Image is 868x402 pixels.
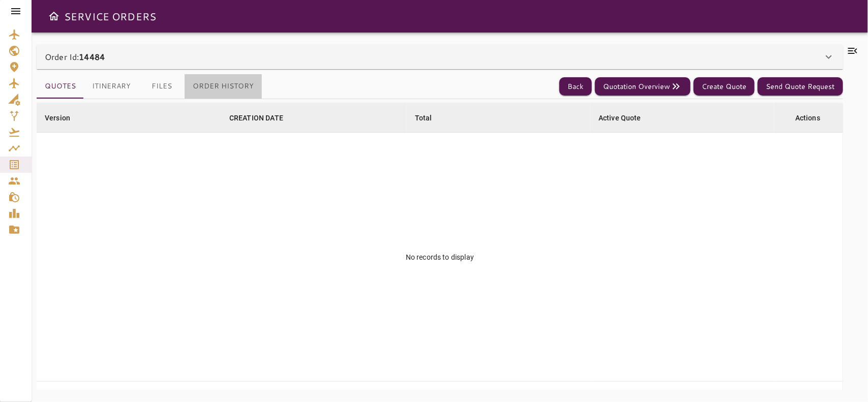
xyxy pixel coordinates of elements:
[64,8,156,24] h6: SERVICE ORDERS
[79,51,105,63] b: 14484
[694,77,755,96] button: Create Quote
[37,74,84,99] button: Quotes
[595,77,691,96] button: Quotation Overview
[415,112,445,124] span: Total
[84,74,139,99] button: Itinerary
[229,112,283,124] div: CREATION DATE
[598,112,641,124] div: Active Quote
[559,77,592,96] button: Back
[37,133,843,382] td: No records to display
[37,45,843,69] div: Order Id:14484
[758,77,843,96] button: Send Quote Request
[37,74,262,99] div: basic tabs example
[415,112,432,124] div: Total
[45,112,83,124] span: Version
[45,51,105,63] p: Order Id:
[45,112,70,124] div: Version
[44,6,64,26] button: Open drawer
[139,74,185,99] button: Files
[185,74,262,99] button: Order History
[598,112,654,124] span: Active Quote
[229,112,296,124] span: CREATION DATE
